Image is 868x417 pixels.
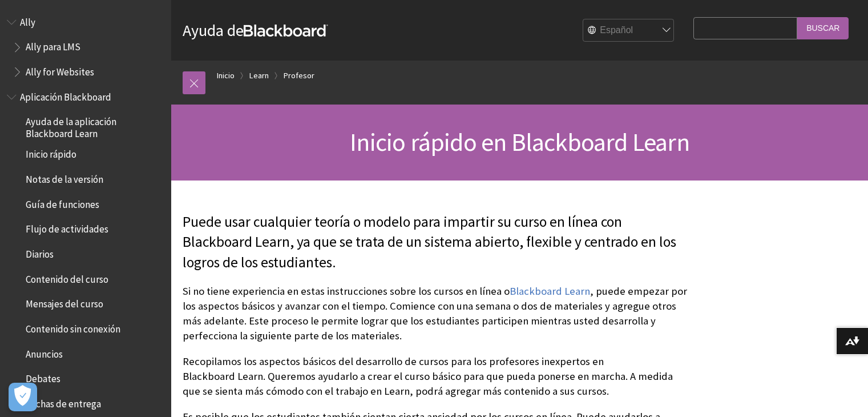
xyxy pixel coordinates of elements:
[284,69,314,83] a: Profesor
[26,170,103,185] span: Notas de la versión
[183,20,328,41] a: Ayuda deBlackboard
[26,370,60,385] span: Debates
[9,383,37,411] button: Abrir preferencias
[26,319,120,335] span: Contenido sin conexión
[183,284,688,344] p: Si no tiene experiencia en estas instrucciones sobre los cursos en línea o , puede empezar por lo...
[26,270,108,285] span: Contenido del curso
[26,62,94,78] span: Ally for Websites
[26,295,103,310] span: Mensajes del curso
[249,69,269,83] a: Learn
[26,220,108,235] span: Flujo de actividades
[26,244,54,260] span: Diarios
[20,87,111,103] span: Aplicación Blackboard
[350,126,689,158] span: Inicio rápido en Blackboard Learn
[217,69,235,83] a: Inicio
[26,344,63,360] span: Anuncios
[26,38,80,53] span: Ally para LMS
[797,17,849,39] input: Buscar
[7,13,164,82] nav: Book outline for Anthology Ally Help
[20,13,35,28] span: Ally
[510,284,590,298] a: Blackboard Learn
[26,394,101,410] span: Fechas de entrega
[244,25,328,37] strong: Blackboard
[26,195,99,210] span: Guía de funciones
[26,145,76,161] span: Inicio rápido
[183,354,688,399] p: Recopilamos los aspectos básicos del desarrollo de cursos para los profesores inexpertos en Black...
[26,113,163,139] span: Ayuda de la aplicación Blackboard Learn
[583,19,675,42] select: Site Language Selector
[183,212,688,273] p: Puede usar cualquier teoría o modelo para impartir su curso en línea con Blackboard Learn, ya que...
